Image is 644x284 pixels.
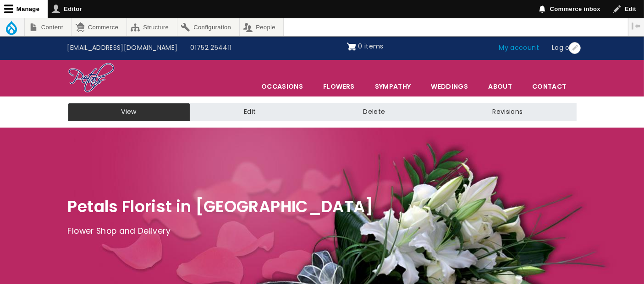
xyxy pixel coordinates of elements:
p: Flower Shop and Delivery [68,225,577,238]
a: Shopping cart 0 items [347,39,384,54]
button: Open User account menu configuration options [569,42,581,54]
a: Structure [127,18,177,36]
a: Sympathy [365,77,421,96]
nav: Tabs [61,103,583,121]
a: Log out [545,39,583,57]
a: Configuration [177,18,239,36]
span: Occasions [252,77,313,96]
button: Vertical orientation [628,18,644,34]
a: Flowers [314,77,364,96]
span: Weddings [421,77,478,96]
a: [EMAIL_ADDRESS][DOMAIN_NAME] [61,39,184,57]
a: About [479,77,522,96]
img: Shopping cart [347,39,356,54]
a: Edit [190,103,309,121]
a: People [240,18,284,36]
span: 0 items [358,42,383,51]
a: View [68,103,190,121]
a: Content [25,18,71,36]
a: Revisions [439,103,576,121]
img: Home [68,62,115,94]
span: Petals Florist in [GEOGRAPHIC_DATA] [68,195,374,218]
a: 01752 254411 [184,39,238,57]
a: Delete [309,103,439,121]
a: My account [493,39,546,57]
a: Commerce [72,18,126,36]
a: Contact [523,77,576,96]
